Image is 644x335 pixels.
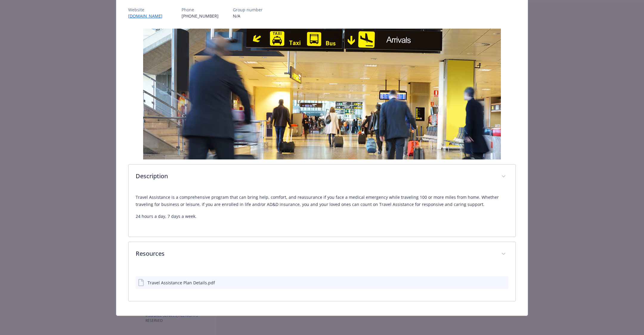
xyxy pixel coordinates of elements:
[136,172,494,181] p: Description
[143,29,501,159] img: banner
[233,13,263,19] p: N/A
[136,249,494,258] p: Resources
[129,165,515,189] div: Description
[136,194,508,208] p: Travel Assistance is a comprehensive program that can bring help, comfort, and reassurance if you...
[128,7,167,13] p: Website
[182,13,219,19] p: [PHONE_NUMBER]
[491,280,496,286] button: download file
[128,13,167,19] a: [DOMAIN_NAME]
[182,7,219,13] p: Phone
[129,266,515,301] div: Resources
[136,213,508,220] p: 24 hours a day, 7 days a week.
[233,7,263,13] p: Group number
[501,280,506,286] button: preview file
[129,242,515,266] div: Resources
[148,280,215,286] div: Travel Assistance Plan Details.pdf
[129,189,515,237] div: Description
